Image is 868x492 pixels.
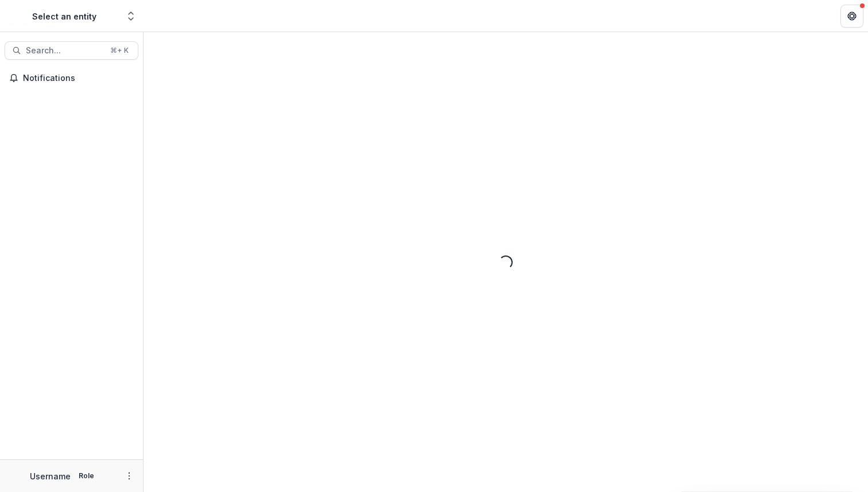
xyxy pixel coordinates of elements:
[75,471,98,481] p: Role
[108,44,131,57] div: ⌘ + K
[122,469,136,483] button: More
[5,69,138,87] button: Notifications
[30,470,71,482] p: Username
[32,10,96,22] div: Select an entity
[26,46,103,56] span: Search...
[23,73,134,83] span: Notifications
[5,41,138,60] button: Search...
[123,5,139,28] button: Open entity switcher
[840,5,863,28] button: Get Help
